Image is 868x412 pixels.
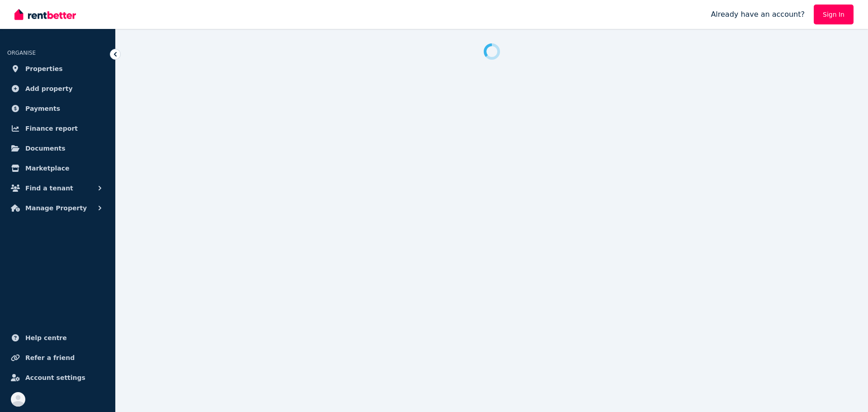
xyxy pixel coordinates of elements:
a: Documents [7,139,108,157]
span: Already have an account? [711,9,805,20]
span: ORGANISE [7,50,36,56]
a: Finance report [7,119,108,137]
a: Help centre [7,329,108,347]
a: Properties [7,60,108,78]
button: Find a tenant [7,179,108,197]
span: Find a tenant [25,183,73,194]
span: Manage Property [25,203,87,213]
button: Manage Property [7,199,108,217]
span: Help centre [25,332,67,343]
span: Refer a friend [25,352,75,363]
span: Account settings [25,372,85,383]
a: Add property [7,80,108,98]
img: RentBetter [14,8,76,21]
span: Add property [25,83,73,94]
a: Refer a friend [7,349,108,367]
a: Account settings [7,369,108,387]
a: Payments [7,99,108,118]
a: Marketplace [7,159,108,177]
a: Sign In [814,5,854,24]
span: Documents [25,143,66,154]
span: Payments [25,103,60,114]
span: Properties [25,63,63,74]
span: Finance report [25,123,78,134]
span: Marketplace [25,163,69,174]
